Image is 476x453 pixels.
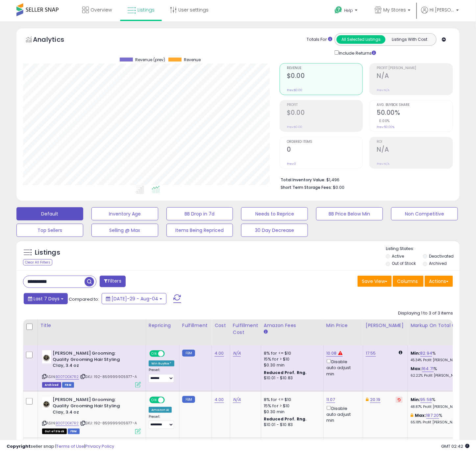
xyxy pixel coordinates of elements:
p: 45.34% Profit [PERSON_NAME] [411,358,465,363]
span: ON [150,397,158,403]
button: Non Competitive [391,207,458,220]
label: Deactivated [429,253,454,259]
button: BB Price Below Min [316,207,383,220]
a: 187.20 [426,412,439,419]
a: 10.08 [326,350,337,357]
a: 164.71 [422,365,434,372]
h2: 50.00% [377,109,453,118]
small: Prev: $0.00 [287,125,302,129]
div: Totals For [307,37,332,43]
button: Needs to Reprice [241,207,308,220]
h5: Listings [35,248,60,257]
a: 17.55 [366,350,376,357]
div: 8% for <= $10 [264,397,318,403]
small: 0.00% [377,118,390,123]
a: N/A [233,350,241,357]
h2: $0.00 [287,72,363,81]
button: Columns [393,276,424,287]
div: $0.30 min [264,409,318,415]
div: Fulfillment [182,322,209,329]
span: Overview [90,7,112,13]
div: Cost [214,322,227,329]
b: Reduced Prof. Rng. [264,370,307,375]
p: 62.22% Profit [PERSON_NAME] [411,373,465,378]
button: Last 7 Days [24,293,68,304]
div: % [411,350,465,363]
small: Amazon Fees. [264,329,268,335]
th: The percentage added to the cost of goods (COGS) that forms the calculator for Min & Max prices. [408,319,470,345]
a: N/A [233,396,241,403]
li: $1,496 [281,175,448,183]
div: [PERSON_NAME] [366,322,405,329]
img: 41jq2lmI6CL._SL40_.jpg [42,350,51,364]
small: FBM [182,396,195,403]
span: Help [344,8,353,13]
span: ROI [377,140,453,144]
div: % [411,366,465,378]
label: Out of Stock [392,261,416,266]
div: $10.01 - $10.83 [264,375,318,381]
b: Total Inventory Value: [281,177,325,183]
div: 15% for > $10 [264,403,318,409]
small: Prev: 0 [287,162,296,166]
a: Hi [PERSON_NAME] [421,7,459,21]
i: Get Help [334,6,342,14]
div: seller snap | | [7,443,114,450]
span: All listings that are currently out of stock and unavailable for purchase on Amazon [42,429,67,434]
div: $10.01 - $10.83 [264,422,318,428]
button: Top Sellers [16,224,83,237]
a: Privacy Policy [85,443,114,449]
span: Last 7 Days [34,295,60,302]
button: Filters [100,276,125,287]
a: 95.58 [420,396,432,403]
a: 82.94 [420,350,433,357]
span: Revenue [184,58,201,62]
span: Revenue [287,66,363,70]
button: Listings With Cost [385,35,434,44]
button: 30 Day Decrease [241,224,308,237]
label: Archived [429,261,447,266]
div: Amazon AI [149,407,172,413]
a: Terms of Use [56,443,84,449]
small: Prev: N/A [377,88,389,92]
span: Compared to: [69,296,99,302]
span: | SKU: 192-859999905977-A [80,374,137,379]
span: Revenue (prev) [135,58,165,62]
button: Actions [425,276,453,287]
a: B00TOGK7R2 [56,374,79,380]
span: OFF [164,351,174,357]
button: Default [16,207,83,220]
span: 2025-08-12 02:42 GMT [441,443,469,449]
b: Max: [411,365,422,372]
button: [DATE]-29 - Aug-04 [102,293,166,304]
a: 11.07 [326,396,335,403]
span: Profit [PERSON_NAME] [377,66,453,70]
button: Items Being Repriced [166,224,233,237]
div: Preset: [149,368,174,383]
img: 41jq2lmI6CL._SL40_.jpg [42,397,51,410]
div: Amazon Fees [264,322,321,329]
h2: 0 [287,146,363,155]
button: Inventory Age [91,207,158,220]
div: Repricing [149,322,177,329]
div: Clear All Filters [23,259,52,265]
a: 4.00 [214,396,224,403]
div: Preset: [149,415,174,429]
div: Markup on Total Cost [411,322,467,329]
span: FBM [62,382,74,388]
b: [PERSON_NAME] Grooming: Quality Grooming Hair Styling Clay, 3.4 oz [53,350,133,370]
div: % [411,413,465,425]
strong: Copyright [7,443,31,449]
b: Min: [411,396,420,403]
div: % [411,397,465,409]
span: Avg. Buybox Share [377,103,453,107]
div: ASIN: [42,397,141,433]
p: 65.18% Profit [PERSON_NAME] [411,420,465,425]
a: B00TOGK7R2 [56,420,79,426]
button: BB Drop in 7d [166,207,233,220]
button: All Selected Listings [337,35,386,44]
div: Fulfillment Cost [233,322,258,336]
span: FBM [68,429,80,434]
span: [DATE]-29 - Aug-04 [112,295,158,302]
span: ON [150,351,158,357]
